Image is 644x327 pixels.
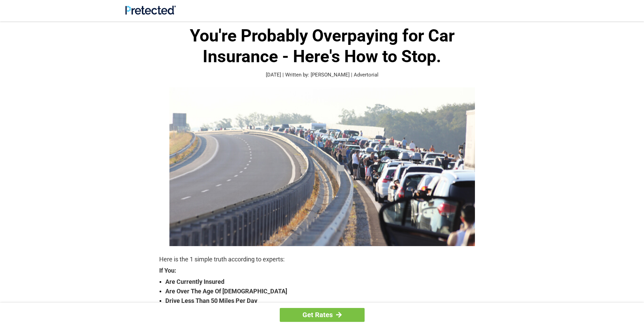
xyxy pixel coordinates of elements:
img: Site Logo [125,5,176,15]
strong: Drive Less Than 50 Miles Per Day [165,296,485,306]
strong: If You: [159,268,485,274]
h1: You're Probably Overpaying for Car Insurance - Here's How to Stop. [159,25,485,67]
strong: Are Over The Age Of [DEMOGRAPHIC_DATA] [165,287,485,296]
p: Here is the 1 simple truth according to experts: [159,255,485,264]
strong: Are Currently Insured [165,277,485,287]
a: Get Rates [280,308,365,322]
p: [DATE] | Written by: [PERSON_NAME] | Advertorial [159,71,485,79]
a: Site Logo [125,10,176,16]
